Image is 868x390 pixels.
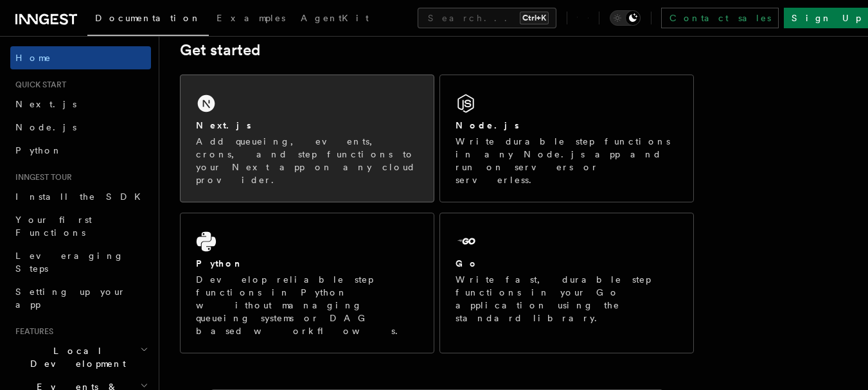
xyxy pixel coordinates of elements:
[15,51,51,64] span: Home
[15,99,76,109] span: Next.js
[196,119,251,132] h2: Next.js
[180,213,434,353] a: PythonDevelop reliable step functions in Python without managing queueing systems or DAG based wo...
[456,257,479,270] h2: Go
[10,93,151,116] a: Next.js
[15,287,126,310] span: Setting up your app
[610,10,641,26] button: Toggle dark mode
[418,8,556,28] button: Search...Ctrl+K
[95,13,201,23] span: Documentation
[10,344,140,370] span: Local Development
[196,135,418,186] p: Add queueing, events, crons, and step functions to your Next app on any cloud provider.
[301,13,369,23] span: AgentKit
[293,4,376,35] a: AgentKit
[217,13,285,23] span: Examples
[661,8,779,28] a: Contact sales
[15,191,148,202] span: Install the SDK
[439,75,694,202] a: Node.jsWrite durable step functions in any Node.js app and run on servers or serverless.
[10,326,53,337] span: Features
[10,208,151,244] a: Your first Functions
[10,280,151,316] a: Setting up your app
[520,12,549,24] kbd: Ctrl+K
[10,80,66,90] span: Quick start
[180,75,434,202] a: Next.jsAdd queueing, events, crons, and step functions to your Next app on any cloud provider.
[10,116,151,139] a: Node.js
[196,273,418,337] p: Develop reliable step functions in Python without managing queueing systems or DAG based workflows.
[456,135,678,186] p: Write durable step functions in any Node.js app and run on servers or serverless.
[10,339,151,375] button: Local Development
[180,41,260,59] a: Get started
[456,119,519,132] h2: Node.js
[15,145,62,155] span: Python
[87,4,209,36] a: Documentation
[15,122,76,132] span: Node.js
[15,215,92,238] span: Your first Functions
[439,213,694,353] a: GoWrite fast, durable step functions in your Go application using the standard library.
[209,4,293,35] a: Examples
[10,139,151,162] a: Python
[456,273,678,324] p: Write fast, durable step functions in your Go application using the standard library.
[10,244,151,280] a: Leveraging Steps
[196,257,244,270] h2: Python
[10,185,151,208] a: Install the SDK
[10,172,72,182] span: Inngest tour
[15,251,124,274] span: Leveraging Steps
[10,46,151,69] a: Home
